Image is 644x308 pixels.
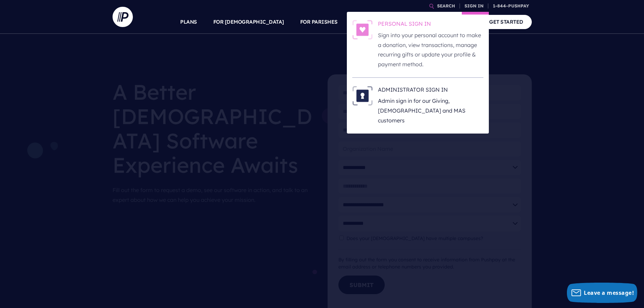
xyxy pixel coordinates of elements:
a: EXPLORE [400,10,424,34]
a: COMPANY [440,10,465,34]
img: PERSONAL SIGN IN - Illustration [352,20,373,40]
h6: ADMINISTRATOR SIGN IN [378,86,483,96]
a: ADMINISTRATOR SIGN IN - Illustration ADMINISTRATOR SIGN IN Admin sign in for our Giving, [DEMOGRA... [352,86,483,125]
a: SOLUTIONS [354,10,384,34]
h6: PERSONAL SIGN IN [378,20,483,30]
p: Admin sign in for our Giving, [DEMOGRAPHIC_DATA] and MAS customers [378,96,483,125]
button: Leave a message! [567,283,637,303]
a: GET STARTED [481,15,532,29]
a: PERSONAL SIGN IN - Illustration PERSONAL SIGN IN Sign into your personal account to make a donati... [352,20,483,69]
img: ADMINISTRATOR SIGN IN - Illustration [352,86,373,105]
a: FOR PARISHES [300,10,338,34]
p: Sign into your personal account to make a donation, view transactions, manage recurring gifts or ... [378,30,483,69]
a: FOR [DEMOGRAPHIC_DATA] [213,10,284,34]
span: Leave a message! [584,289,634,297]
a: PLANS [180,10,197,34]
